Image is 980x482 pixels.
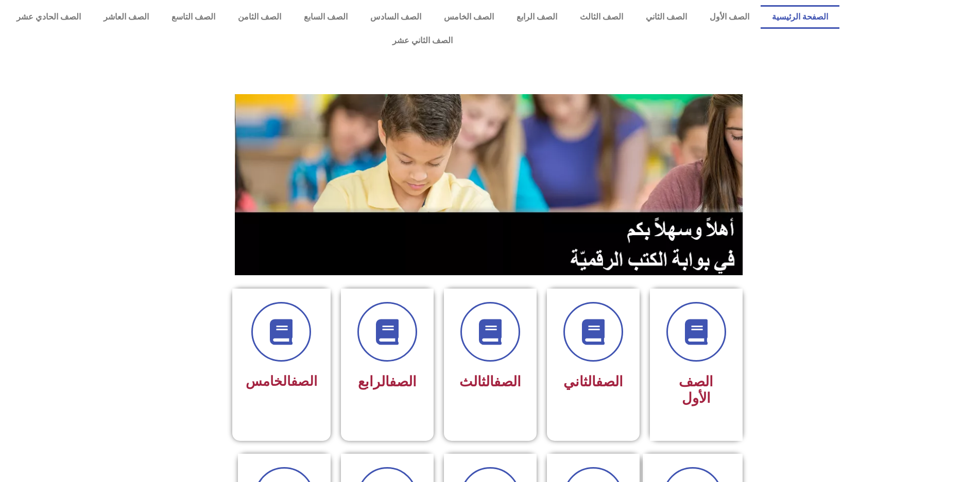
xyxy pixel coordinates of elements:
[698,5,761,29] a: الصف الأول
[160,5,227,29] a: الصف التاسع
[5,5,92,29] a: الصف الحادي عشر
[389,373,417,390] a: الصف
[92,5,160,29] a: الصف العاشر
[359,5,433,29] a: الصف السادس
[358,373,417,390] span: الرابع
[291,373,317,389] a: الصف
[596,373,623,390] a: الصف
[634,5,698,29] a: الصف الثاني
[5,29,839,52] a: الصف الثاني عشر
[293,5,359,29] a: الصف السابع
[227,5,293,29] a: الصف الثامن
[563,373,623,390] span: الثاني
[494,373,521,390] a: الصف
[505,5,569,29] a: الصف الرابع
[246,373,317,389] span: الخامس
[679,373,713,406] span: الصف الأول
[433,5,505,29] a: الصف الخامس
[761,5,839,29] a: الصفحة الرئيسية
[569,5,634,29] a: الصف الثالث
[459,373,521,390] span: الثالث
